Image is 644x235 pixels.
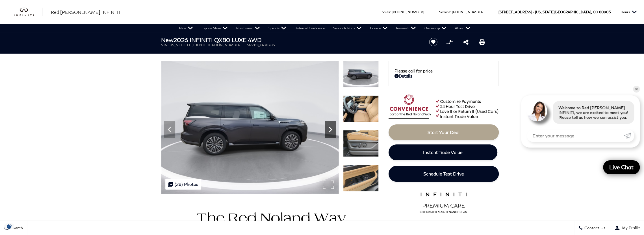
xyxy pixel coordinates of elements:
span: : [450,10,451,14]
span: VIN: [161,43,168,47]
span: [US_VEHICLE_IDENTIFICATION_NUMBER] [168,43,241,47]
img: INFINITI [14,8,42,17]
button: Compare Vehicle [445,38,454,46]
span: Schedule Test Drive [423,171,464,176]
img: infinitipremiumcare.png [416,191,471,214]
img: New 2026 ANTHRACITE GRAY INFINITI LUXE 4WD image 10 [343,95,379,122]
a: Submit [624,129,634,142]
a: Service & Parts [329,24,366,32]
img: New 2026 ANTHRACITE GRAY INFINITI LUXE 4WD image 10 [339,61,517,194]
strong: New [161,36,174,43]
img: New 2026 ANTHRACITE GRAY INFINITI LUXE 4WD image 9 [343,61,379,87]
a: Instant Trade Value [389,144,497,160]
a: New [175,24,197,32]
a: Pre-Owned [232,24,264,32]
input: Enter your message [527,129,624,142]
a: Express Store [197,24,232,32]
span: Service [439,10,450,14]
a: Live Chat [603,160,640,174]
span: : [390,10,391,14]
img: New 2026 ANTHRACITE GRAY INFINITI LUXE 4WD image 11 [343,130,379,157]
img: Opt-Out Icon [3,223,16,229]
img: New 2026 ANTHRACITE GRAY INFINITI LUXE 4WD image 9 [161,61,339,194]
div: Previous [164,121,175,138]
a: [PHONE_NUMBER] [392,10,424,14]
a: Finance [366,24,392,32]
span: Search [9,226,23,230]
span: QX430785 [257,43,275,47]
span: Instant Trade Value [423,150,463,155]
img: Agent profile photo [527,101,547,121]
span: Live Chat [606,164,636,171]
a: Schedule Test Drive [389,166,499,182]
button: Save vehicle [427,38,439,47]
a: Research [392,24,420,32]
span: My Profile [620,226,640,230]
a: Ownership [420,24,451,32]
a: Red [PERSON_NAME] INFINITI [51,9,120,16]
a: Print this New 2026 INFINITI QX80 LUXE 4WD [479,39,485,45]
div: Welcome to Red [PERSON_NAME] INFINITI, we are excited to meet you! Please tell us how we can assi... [553,101,634,124]
img: New 2026 ANTHRACITE GRAY INFINITI LUXE 4WD image 12 [343,165,379,192]
a: About [451,24,475,32]
span: Contact Us [583,226,606,230]
span: Sales [382,10,390,14]
a: [STREET_ADDRESS] • [US_STATE][GEOGRAPHIC_DATA], CO 80905 [498,10,611,14]
span: Start Your Deal [428,129,459,135]
div: Next [325,121,336,138]
a: Start Your Deal [389,124,499,140]
a: Specials [264,24,290,32]
section: Click to Open Cookie Consent Modal [3,223,16,229]
div: (28) Photos [165,179,201,190]
span: Red [PERSON_NAME] INFINITI [51,9,120,15]
h1: 2026 INFINITI QX80 LUXE 4WD [161,37,420,43]
nav: Main Navigation [175,24,475,32]
span: Stock: [247,43,257,47]
button: Open user profile menu [610,221,644,235]
a: Unlimited Confidence [290,24,329,32]
a: [PHONE_NUMBER] [452,10,484,14]
span: Please call for price [394,68,433,73]
a: Share this New 2026 INFINITI QX80 LUXE 4WD [463,39,468,45]
a: Details [394,73,493,78]
a: infiniti [14,8,42,17]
